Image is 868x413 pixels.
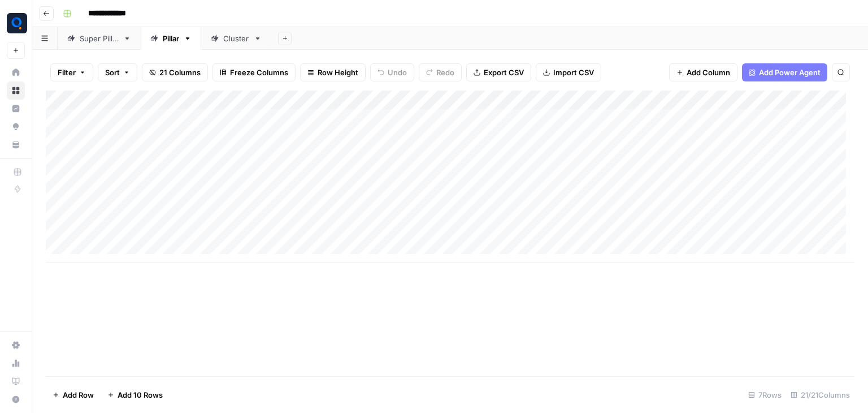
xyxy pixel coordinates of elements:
button: Add Column [669,63,737,81]
a: Home [7,63,25,81]
img: Qubit - SEO Logo [7,13,27,33]
span: Row Height [318,67,358,78]
div: 7 Rows [744,386,786,404]
button: Row Height [300,63,366,81]
span: Undo [388,67,407,78]
a: Super Pillar [58,27,141,50]
a: Opportunities [7,118,25,136]
a: Your Data [7,136,25,154]
div: Super Pillar [80,33,119,44]
a: Settings [7,336,25,354]
div: 21/21 Columns [786,386,854,404]
span: Import CSV [553,67,594,78]
span: Add Row [63,389,94,401]
button: Redo [419,63,462,81]
span: Sort [105,67,120,78]
button: Sort [98,63,137,81]
button: Help + Support [7,390,25,408]
span: Filter [58,67,76,78]
a: Insights [7,100,25,118]
div: Cluster [223,33,249,44]
div: Pillar [163,33,179,44]
button: Workspace: Qubit - SEO [7,9,25,37]
button: Import CSV [536,63,601,81]
span: Export CSV [484,67,524,78]
span: 21 Columns [159,67,201,78]
a: Cluster [201,27,271,50]
span: Redo [436,67,454,78]
span: Add Column [687,67,730,78]
button: Filter [50,63,93,81]
span: Freeze Columns [230,67,288,78]
button: Export CSV [466,63,531,81]
button: Undo [370,63,414,81]
button: Add Power Agent [742,63,827,81]
button: Freeze Columns [212,63,296,81]
button: Add Row [46,386,101,404]
a: Learning Hub [7,372,25,390]
span: Add 10 Rows [118,389,163,401]
a: Usage [7,354,25,372]
span: Add Power Agent [759,67,821,78]
button: 21 Columns [142,63,208,81]
a: Browse [7,81,25,100]
a: Pillar [141,27,201,50]
button: Add 10 Rows [101,386,170,404]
